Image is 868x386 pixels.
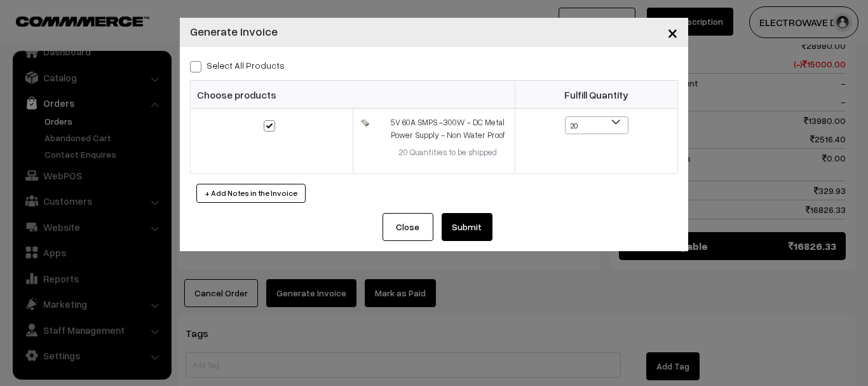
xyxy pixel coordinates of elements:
[442,213,492,241] button: Submit
[388,116,507,141] div: 5V 60A SMPS -300W - DC Metal Power Supply - Non Water Proof
[667,20,678,44] span: ×
[361,119,369,128] img: 1692007747845441Q-i0njPL_AC_UF10001000_QL80_.jpg
[388,146,507,159] div: 20 Quantities to be shipped
[657,13,688,52] button: Close
[196,184,306,203] button: + Add Notes in the Invoice
[191,81,515,109] th: Choose products
[383,213,433,241] button: Close
[565,116,628,134] span: 20
[190,23,278,40] h4: Generate Invoice
[190,59,285,72] label: Select all Products
[515,81,678,109] th: Fulfill Quantity
[566,117,628,135] span: 20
